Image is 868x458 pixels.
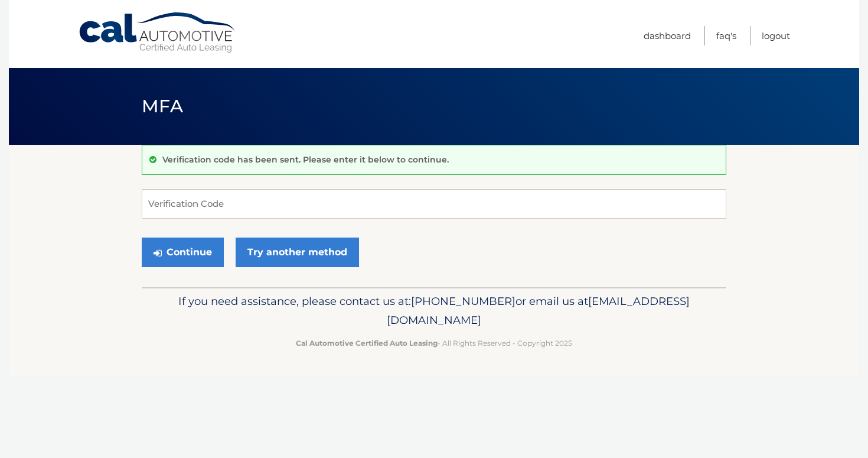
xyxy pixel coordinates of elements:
strong: Cal Automotive Certified Auto Leasing [296,339,438,347]
a: Logout [762,26,790,46]
a: Dashboard [644,26,691,46]
p: - All Rights Reserved - Copyright 2025 [149,337,719,349]
button: Continue [142,238,224,267]
span: [PHONE_NUMBER] [411,294,515,308]
span: MFA [142,95,183,117]
a: Cal Automotive [78,12,237,54]
span: [EMAIL_ADDRESS][DOMAIN_NAME] [387,294,690,327]
a: Try another method [236,238,359,267]
input: Verification Code [142,189,726,219]
p: If you need assistance, please contact us at: or email us at [149,292,719,330]
a: FAQ's [716,26,736,46]
p: Verification code has been sent. Please enter it below to continue. [162,154,449,165]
